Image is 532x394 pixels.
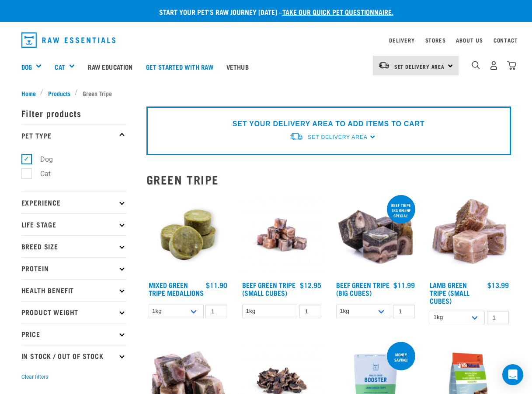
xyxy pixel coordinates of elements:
[300,281,321,289] div: $12.95
[21,62,32,72] a: Dog
[21,235,126,257] p: Breed Size
[149,283,204,295] a: Mixed Green Tripe Medallions
[21,373,48,381] button: Clear filters
[502,364,523,385] div: Open Intercom Messenger
[21,124,126,146] p: Pet Type
[393,281,415,289] div: $11.99
[139,49,220,84] a: Get started with Raw
[43,89,75,98] a: Products
[472,61,480,69] img: home-icon-1@2x.png
[21,192,126,213] p: Experience
[336,283,389,295] a: Beef Green Tripe (Big Cubes)
[240,193,323,277] img: Beef Tripe Bites 1634
[146,193,230,277] img: Mixed Green Tripe
[48,89,70,98] span: Products
[282,10,393,14] a: take our quick pet questionnaire.
[387,199,415,222] div: Beef tripe 1kg online special!
[21,279,126,301] p: Health Benefit
[14,29,518,51] nav: dropdown navigation
[425,39,446,42] a: Stores
[487,281,509,289] div: $13.99
[21,89,41,98] a: Home
[299,305,321,318] input: 1
[289,132,303,141] img: van-moving.png
[21,301,126,323] p: Product Weight
[220,49,255,84] a: Vethub
[378,61,390,69] img: van-moving.png
[21,32,116,48] img: Raw Essentials Logo
[494,39,518,42] a: Contact
[393,305,415,318] input: 1
[428,193,511,277] img: 1133 Green Tripe Lamb Small Cubes 01
[242,283,296,295] a: Beef Green Tripe (Small Cubes)
[233,119,424,129] p: SET YOUR DELIVERY AREA TO ADD ITEMS TO CART
[489,61,498,70] img: user.png
[55,62,65,72] a: Cat
[21,323,126,345] p: Price
[394,65,445,68] span: Set Delivery Area
[21,102,126,124] p: Filter products
[334,193,417,277] img: 1044 Green Tripe Beef
[387,348,415,366] div: Money saving!
[507,61,516,70] img: home-icon@2x.png
[21,345,126,367] p: In Stock / Out Of Stock
[21,89,36,98] span: Home
[456,39,483,42] a: About Us
[26,154,56,165] label: Dog
[81,49,139,84] a: Raw Education
[205,305,227,318] input: 1
[26,168,54,179] label: Cat
[146,173,511,186] h2: Green Tripe
[389,39,414,42] a: Delivery
[21,213,126,235] p: Life Stage
[308,134,367,140] span: Set Delivery Area
[21,257,126,279] p: Protein
[21,89,511,98] nav: breadcrumbs
[487,311,509,324] input: 1
[430,283,469,302] a: Lamb Green Tripe (Small Cubes)
[206,281,227,289] div: $11.90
